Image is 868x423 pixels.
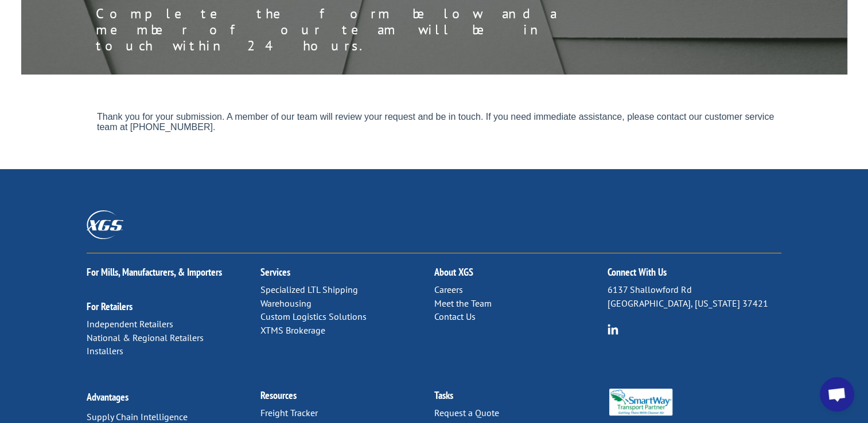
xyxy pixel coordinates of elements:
[608,267,781,283] h2: Connect With Us
[260,389,297,402] a: Resources
[97,112,781,133] iframe: Form 0
[260,324,325,336] a: XTMS Brokerage
[608,324,618,335] img: group-6
[820,377,854,412] div: Open chat
[434,311,475,322] a: Contact Us
[87,345,123,357] a: Installers
[608,389,674,416] img: Smartway_Logo
[87,265,222,279] a: For Mills, Manufacturers, & Importers
[608,283,781,311] p: 6137 Shallowford Rd [GEOGRAPHIC_DATA], [US_STATE] 37421
[260,284,358,295] a: Specialized LTL Shipping
[434,284,462,295] a: Careers
[87,390,129,404] a: Advantages
[260,311,367,322] a: Custom Logistics Solutions
[87,411,188,422] a: Supply Chain Intelligence
[260,265,290,279] a: Services
[260,407,318,418] a: Freight Tracker
[87,300,133,313] a: For Retailers
[87,210,123,238] img: XGS_Logos_ALL_2024_All_White
[87,318,173,330] a: Independent Retailers
[434,297,491,309] a: Meet the Team
[434,265,473,279] a: About XGS
[434,407,499,418] a: Request a Quote
[96,6,612,54] p: Complete the form below and a member of our team will be in touch within 24 hours.
[87,332,204,343] a: National & Regional Retailers
[434,390,608,406] h2: Tasks
[260,297,312,309] a: Warehousing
